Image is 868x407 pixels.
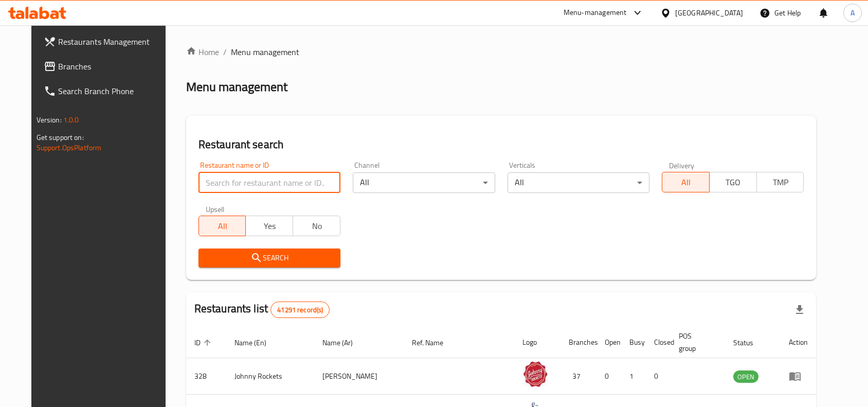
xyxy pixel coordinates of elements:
[714,175,753,190] span: TGO
[35,54,176,79] a: Branches
[514,327,560,358] th: Logo
[231,46,299,58] span: Menu management
[58,36,168,48] span: Restaurants Management
[203,219,242,234] span: All
[206,205,225,213] label: Upsell
[322,337,366,349] span: Name (Ar)
[198,137,804,152] h2: Restaurant search
[646,358,671,395] td: 0
[621,327,646,358] th: Busy
[207,252,332,264] span: Search
[646,327,671,358] th: Closed
[58,85,168,97] span: Search Branch Phone
[37,113,62,127] span: Version:
[675,7,743,19] div: [GEOGRAPHIC_DATA]
[669,162,695,169] label: Delivery
[733,371,758,383] span: OPEN
[250,219,289,234] span: Yes
[198,172,340,193] input: Search for restaurant name or ID..
[789,370,808,382] div: Menu
[194,301,330,318] h2: Restaurants list
[761,175,800,190] span: TMP
[851,7,855,19] span: A
[560,327,596,358] th: Branches
[58,60,168,73] span: Branches
[412,337,457,349] span: Ref. Name
[564,7,627,19] div: Menu-management
[226,358,315,395] td: Johnny Rockets
[353,172,495,193] div: All
[186,46,219,58] a: Home
[781,327,816,358] th: Action
[271,305,329,315] span: 41291 record(s)
[293,216,340,236] button: No
[522,361,548,387] img: Johnny Rockets
[63,113,79,127] span: 1.0.0
[733,337,767,349] span: Status
[186,46,817,58] nav: breadcrumb
[37,141,102,154] a: Support.OpsPlatform
[198,216,246,236] button: All
[314,358,404,395] td: [PERSON_NAME]
[234,337,280,349] span: Name (En)
[560,358,596,395] td: 37
[787,297,812,322] div: Export file
[756,172,804,192] button: TMP
[223,46,227,58] li: /
[666,175,706,190] span: All
[733,370,758,383] div: OPEN
[35,79,176,103] a: Search Branch Phone
[270,302,330,318] div: Total records count
[596,327,621,358] th: Open
[297,219,336,234] span: No
[709,172,757,192] button: TGO
[508,172,649,193] div: All
[662,172,710,192] button: All
[198,249,340,268] button: Search
[37,131,84,144] span: Get support on:
[679,330,713,355] span: POS group
[621,358,646,395] td: 1
[194,337,214,349] span: ID
[245,216,293,236] button: Yes
[186,358,226,395] td: 328
[596,358,621,395] td: 0
[35,29,176,54] a: Restaurants Management
[186,79,287,95] h2: Menu management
